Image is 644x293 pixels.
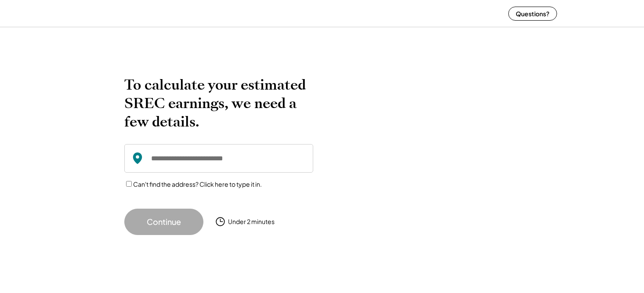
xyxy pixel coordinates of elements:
[335,76,507,217] img: yH5BAEAAAAALAAAAAABAAEAAAIBRAA7
[133,180,262,188] label: Can't find the address? Click here to type it in.
[124,76,313,131] h2: To calculate your estimated SREC earnings, we need a few details.
[228,217,275,226] div: Under 2 minutes
[124,209,203,235] button: Continue
[508,7,557,21] button: Questions?
[87,2,148,25] img: yH5BAEAAAAALAAAAAABAAEAAAIBRAA7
